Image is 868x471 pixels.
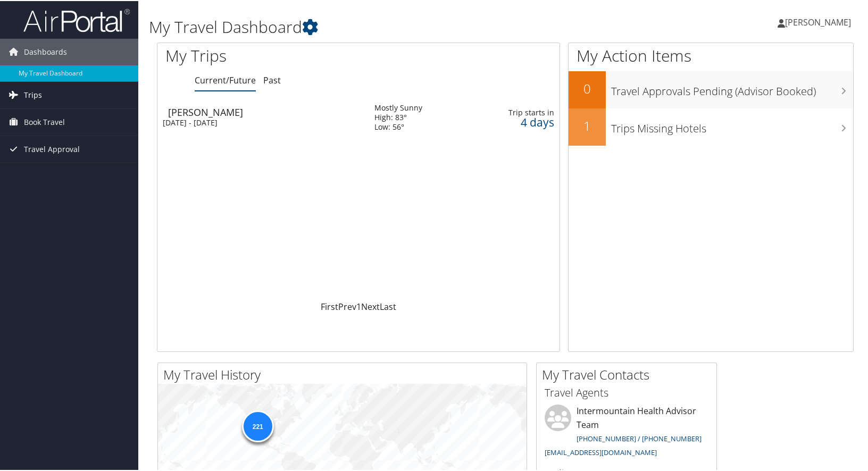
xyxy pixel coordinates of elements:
a: 0Travel Approvals Pending (Advisor Booked) [569,70,853,107]
a: Prev [338,300,356,312]
div: [PERSON_NAME] [168,106,364,116]
h3: Travel Agents [545,384,708,399]
h1: My Trips [165,44,384,66]
a: Last [380,300,396,312]
a: Past [263,73,281,85]
a: [PHONE_NUMBER] / [PHONE_NUMBER] [577,433,702,442]
span: Travel Approval [24,135,80,162]
div: [DATE] - [DATE] [163,117,358,127]
a: 1 [356,300,361,312]
h3: Travel Approvals Pending (Advisor Booked) [611,78,853,98]
div: Low: 56° [374,121,422,131]
div: High: 83° [374,112,422,121]
a: [PERSON_NAME] [778,5,862,37]
h2: 1 [569,116,606,134]
h2: 0 [569,79,606,97]
a: Next [361,300,380,312]
h3: Trips Missing Hotels [611,115,853,135]
a: 1Trips Missing Hotels [569,107,853,145]
span: Trips [24,81,42,107]
div: Mostly Sunny [374,102,422,112]
div: Trip starts in [482,107,554,116]
span: Dashboards [24,38,67,64]
a: First [321,300,338,312]
span: [PERSON_NAME] [785,15,851,27]
a: [EMAIL_ADDRESS][DOMAIN_NAME] [545,447,657,456]
li: Intermountain Health Advisor Team [539,403,714,460]
div: 221 [241,409,273,441]
h1: My Action Items [569,44,853,66]
h2: My Travel History [163,365,527,383]
span: Book Travel [24,108,65,134]
img: airportal-logo.png [23,7,130,32]
div: 4 days [482,116,554,126]
h2: My Travel Contacts [542,365,716,383]
h1: My Travel Dashboard [149,15,624,37]
a: Current/Future [195,73,256,85]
